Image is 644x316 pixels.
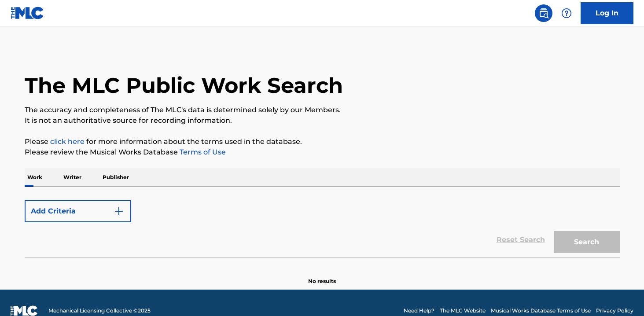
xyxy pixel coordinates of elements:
p: It is not an authoritative source for recording information. [25,115,620,126]
a: click here [50,137,85,146]
h1: The MLC Public Work Search [25,72,343,99]
a: Privacy Policy [596,307,633,315]
a: Terms of Use [178,148,226,156]
p: Please review the Musical Works Database [25,147,620,158]
p: The accuracy and completeness of The MLC's data is determined solely by our Members. [25,105,620,115]
form: Search Form [25,196,620,257]
div: Help [558,4,575,22]
a: Public Search [535,4,552,22]
span: Mechanical Licensing Collective © 2025 [48,307,151,315]
img: logo [11,305,38,316]
p: No results [308,267,336,285]
img: help [561,8,572,18]
p: Publisher [100,168,132,187]
p: Work [25,168,45,187]
a: Need Help? [404,307,434,315]
a: Musical Works Database Terms of Use [491,307,591,315]
a: Log In [581,2,633,24]
p: Writer [61,168,84,187]
img: 9d2ae6d4665cec9f34b9.svg [114,206,124,217]
img: search [538,8,549,18]
p: Please for more information about the terms used in the database. [25,136,620,147]
button: Add Criteria [25,200,131,222]
a: The MLC Website [440,307,486,315]
img: MLC Logo [11,7,44,19]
